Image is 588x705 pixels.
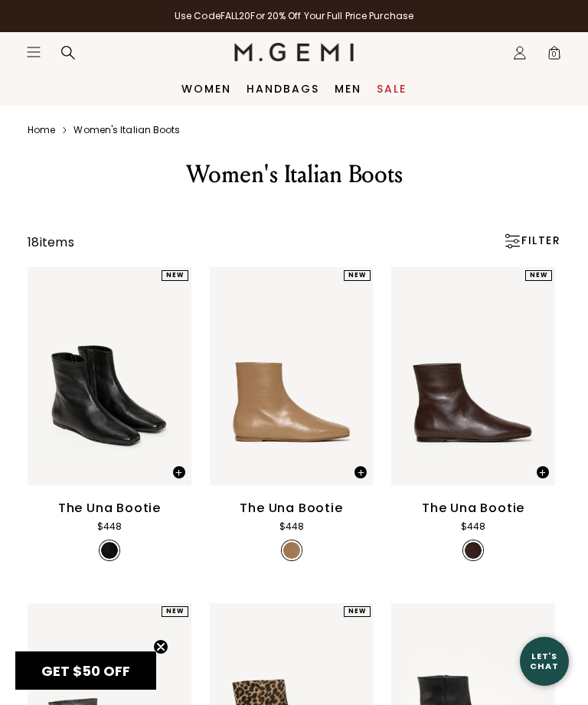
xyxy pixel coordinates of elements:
div: FILTER [503,233,560,249]
a: The Una Bootie$448 [28,267,191,566]
a: Women's italian boots [73,124,180,136]
div: Women's Italian Boots [46,159,542,190]
div: GET $50 OFFClose teaser [15,651,156,690]
img: The Una Bootie [391,267,555,485]
a: The Una Bootie$448 [391,267,555,566]
a: Sale [377,83,407,95]
a: Home [28,124,55,136]
a: Women [181,83,231,95]
div: The Una Bootie [422,499,524,517]
div: 18 items [28,233,74,252]
img: Open filters [505,233,520,249]
img: The Una Bootie [210,267,374,485]
strong: FALL20 [220,9,251,22]
div: The Una Bootie [58,499,161,517]
div: Let's Chat [520,651,569,671]
div: The Una Bootie [240,499,342,517]
img: The Una Bootie [28,267,191,485]
img: v_7402721116219_SWATCH_50x.jpg [465,542,482,559]
img: v_7402721083451_SWATCH_50x.jpg [101,542,118,559]
div: NEW [162,270,188,281]
img: v_7402721148987_SWATCH_50x.jpg [283,542,300,559]
img: M.Gemi [234,43,354,61]
div: $448 [279,519,304,534]
button: Close teaser [153,639,168,654]
div: NEW [344,606,371,617]
div: $448 [97,519,122,534]
div: $448 [461,519,485,534]
span: GET $50 OFF [41,661,130,681]
div: NEW [525,270,552,281]
span: 0 [547,48,562,64]
a: Handbags [247,83,319,95]
button: Open site menu [26,44,41,60]
div: NEW [344,270,371,281]
a: Men [335,83,361,95]
div: NEW [162,606,188,617]
a: The Una Bootie$448 [210,267,374,566]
